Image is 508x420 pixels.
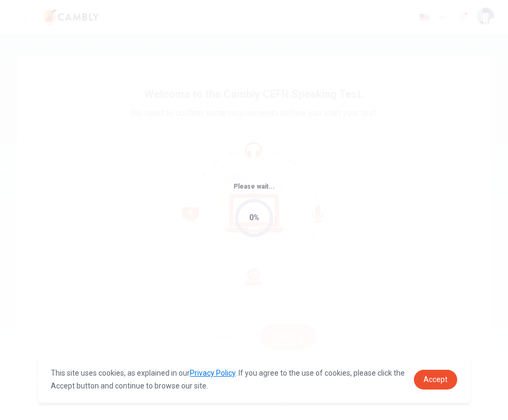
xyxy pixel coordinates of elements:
a: dismiss cookie message [414,370,457,390]
a: Privacy Policy [190,369,235,377]
span: Accept [424,375,448,384]
span: Please wait... [234,183,275,190]
div: cookieconsent [38,356,470,403]
div: 0% [249,212,259,224]
span: This site uses cookies, as explained in our . If you agree to the use of cookies, please click th... [51,369,405,390]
